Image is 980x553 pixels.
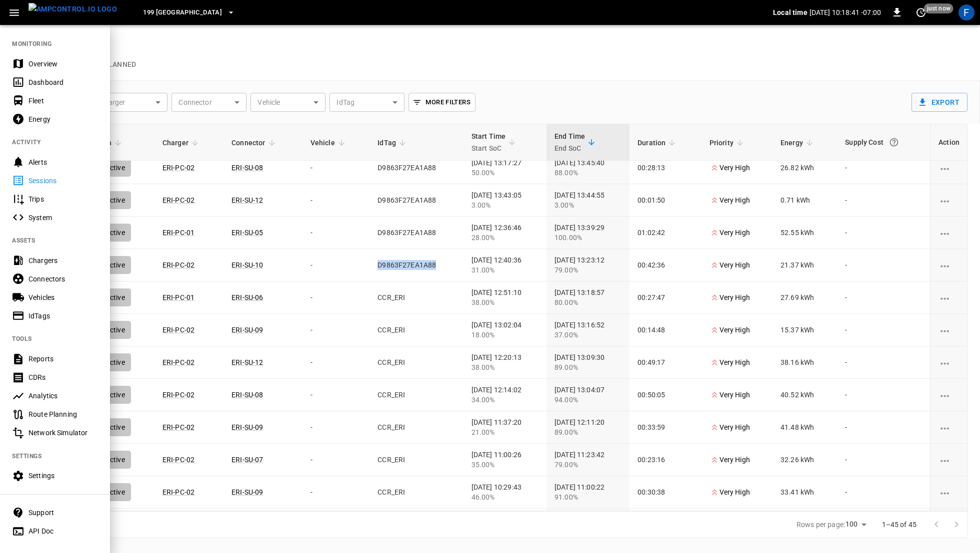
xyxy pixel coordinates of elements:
[28,213,98,223] div: System
[28,157,98,167] div: Alerts
[28,274,98,284] div: Connectors
[28,194,98,204] div: Trips
[924,3,953,13] span: just now
[28,428,98,438] div: Network Simulator
[28,114,98,124] div: Energy
[28,77,98,87] div: Dashboard
[28,176,98,186] div: Sessions
[28,256,98,266] div: Chargers
[28,354,98,364] div: Reports
[28,391,98,401] div: Analytics
[28,3,117,15] img: ampcontrol.io logo
[28,508,98,518] div: Support
[28,526,98,536] div: API Doc
[143,7,222,18] span: 199 [GEOGRAPHIC_DATA]
[809,7,881,17] p: [DATE] 10:18:41 -07:00
[28,311,98,321] div: IdTags
[28,409,98,419] div: Route Planning
[28,59,98,69] div: Overview
[28,96,98,106] div: Fleet
[28,372,98,382] div: CDRs
[28,292,98,302] div: Vehicles
[958,4,974,20] div: profile-icon
[913,4,929,20] button: set refresh interval
[28,471,98,481] div: Settings
[773,7,807,17] p: Local time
